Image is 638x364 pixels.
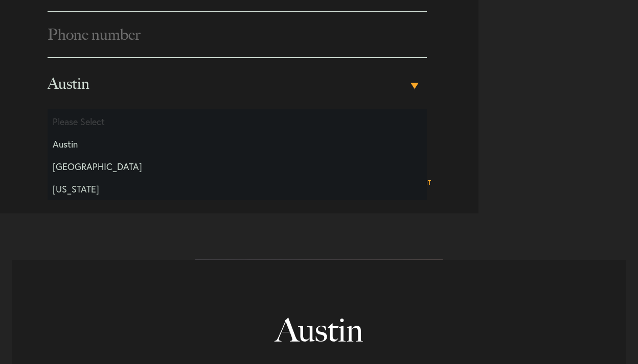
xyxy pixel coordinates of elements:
li: [US_STATE] [48,178,427,200]
span: Austin [48,58,407,109]
li: [GEOGRAPHIC_DATA] [48,155,427,178]
li: Please Select [48,110,427,133]
b: ▾ [411,83,419,89]
li: Austin [48,133,427,155]
input: Phone number [48,12,427,58]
